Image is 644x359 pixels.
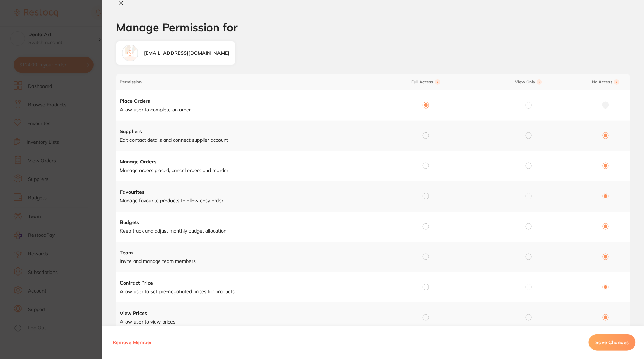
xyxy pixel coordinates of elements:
[120,158,373,165] h4: Manage Orders
[120,98,373,105] h4: Place Orders
[120,319,373,326] p: Allow user to view prices
[120,258,373,265] p: Invite and manage team members
[582,79,630,85] span: No Access
[120,167,373,174] p: Manage orders placed, cancel orders and reorder
[596,339,629,346] span: Save Changes
[120,106,373,113] p: Allow user to complete an order
[120,189,373,196] h4: Favourites
[144,50,230,57] div: [EMAIL_ADDRESS][DOMAIN_NAME]
[110,334,154,351] button: Remove Member
[113,339,152,346] span: Remove Member
[120,137,373,144] p: Edit contact details and connect supplier account
[120,80,373,84] span: Permission
[116,21,630,34] h1: Manage Permission for
[479,79,578,85] span: View Only
[589,334,636,351] button: Save Changes
[120,249,373,256] h4: Team
[377,79,476,85] span: Full Access
[120,280,373,287] h4: Contract Price
[120,197,373,204] p: Manage favourite products to allow easy order
[120,128,373,135] h4: Suppliers
[120,219,373,226] h4: Budgets
[120,288,373,295] p: Allow user to set pre-negotiated prices for products
[120,228,373,235] p: Keep track and adjust monthly budget allocation
[120,310,373,317] h4: View Prices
